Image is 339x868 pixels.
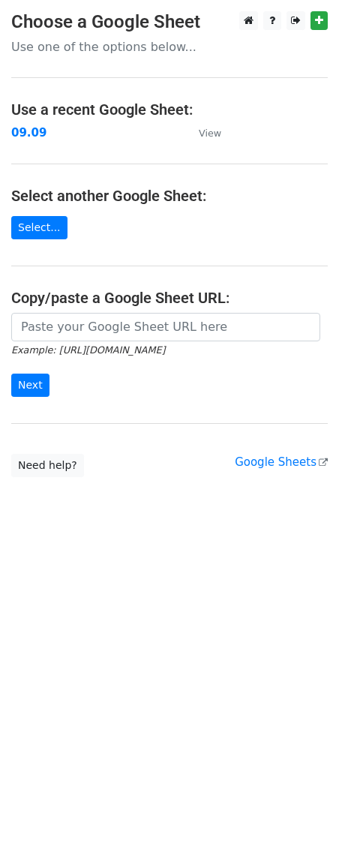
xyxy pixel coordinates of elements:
[11,454,84,477] a: Need help?
[11,11,328,33] h3: Choose a Google Sheet
[235,455,328,469] a: Google Sheets
[11,187,328,205] h4: Select another Google Sheet:
[11,344,165,356] small: Example: [URL][DOMAIN_NAME]
[11,313,320,341] input: Paste your Google Sheet URL here
[11,216,67,239] a: Select...
[11,289,328,307] h4: Copy/paste a Google Sheet URL:
[11,374,49,397] input: Next
[199,128,221,139] small: View
[11,39,328,55] p: Use one of the options below...
[11,101,328,119] h4: Use a recent Google Sheet:
[184,126,221,140] a: View
[11,126,46,140] a: 09.09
